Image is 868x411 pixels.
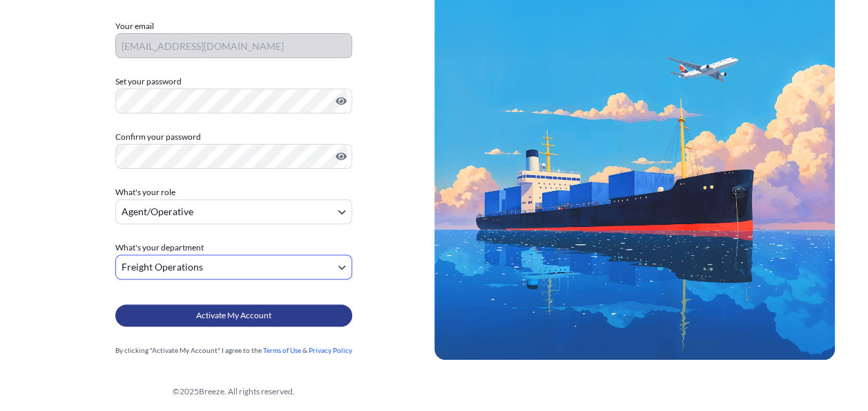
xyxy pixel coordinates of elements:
[115,255,352,280] button: Freight Operations
[115,199,352,224] button: Agent/Operative
[115,75,352,89] label: Set your password
[115,185,175,199] span: What's your role
[115,304,352,327] button: Activate My Account
[196,309,271,322] span: Activate My Account
[115,130,352,144] label: Confirm your password
[309,346,352,354] a: Privacy Policy
[115,33,352,58] input: Your email address
[336,95,347,107] button: Show password
[115,241,204,255] span: What's your department
[33,385,434,399] div: © 2025 Breeze. All rights reserved.
[263,346,301,354] a: Terms of Use
[336,151,347,162] button: Show password
[122,260,203,274] span: Freight Operations
[122,205,193,219] span: Agent/Operative
[115,343,352,357] div: By clicking "Activate My Account" I agree to the &
[115,19,154,33] label: Your email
